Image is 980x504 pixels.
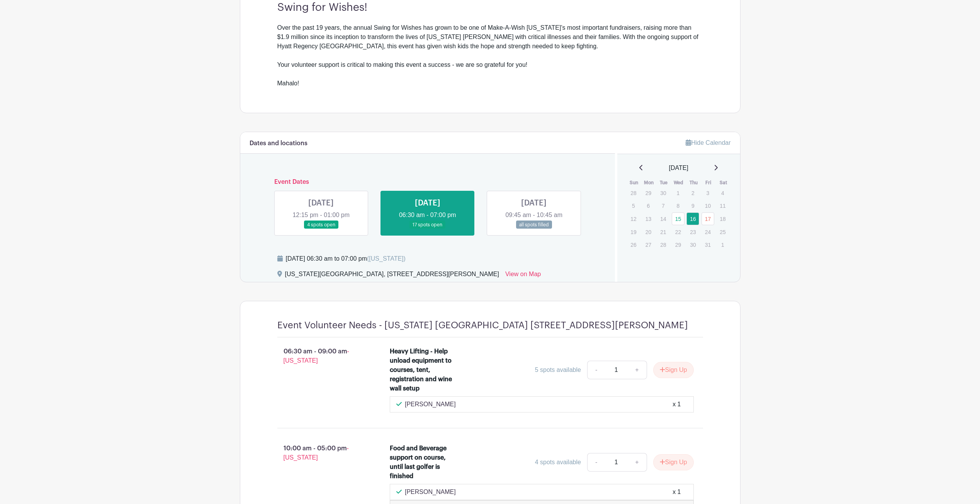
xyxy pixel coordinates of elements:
a: Hide Calendar [686,139,730,146]
a: - [587,361,605,379]
a: + [627,361,647,379]
div: 5 spots available [535,365,581,375]
p: 21 [657,226,669,238]
div: 4 spots available [535,458,581,467]
div: Food and Beverage support on course, until last golfer is finished [390,444,457,481]
p: 30 [686,239,699,251]
th: Tue [656,179,671,187]
p: 27 [642,239,655,251]
p: 2 [686,187,699,199]
p: 06:30 am - 09:00 am [265,344,378,368]
p: 30 [657,187,669,199]
p: 3 [701,187,714,199]
div: [DATE] 06:30 am to 07:00 pm [286,254,406,263]
th: Fri [701,179,716,187]
p: 13 [642,213,655,225]
span: ([US_STATE]) [367,255,406,262]
div: Heavy Lifting - Help unload equipment to courses, tent, registration and wine wall setup [390,347,457,393]
div: x 1 [673,487,681,497]
p: 20 [642,226,655,238]
p: 12 [627,213,640,225]
th: Sun [627,179,642,187]
div: [US_STATE][GEOGRAPHIC_DATA], [STREET_ADDRESS][PERSON_NAME] [285,270,499,282]
p: [PERSON_NAME] [405,487,456,497]
p: 29 [642,187,655,199]
p: 9 [686,200,699,212]
span: [DATE] [669,163,688,173]
p: 24 [701,226,714,238]
p: 19 [627,226,640,238]
div: Over the past 19 years, the annual Swing for Wishes has grown to be one of Make-A-Wish [US_STATE]... [277,23,703,88]
h6: Event Dates [268,178,588,186]
p: 29 [672,239,684,251]
p: 10 [701,200,714,212]
p: 10:00 am - 05:00 pm [265,441,378,465]
p: 8 [672,200,684,212]
a: 16 [686,212,699,225]
p: 14 [657,213,669,225]
p: 31 [701,239,714,251]
th: Wed [671,179,686,187]
p: 22 [672,226,684,238]
p: 7 [657,200,669,212]
p: 28 [657,239,669,251]
p: 5 [627,200,640,212]
th: Sat [716,179,731,187]
button: Sign Up [653,362,694,378]
p: 28 [627,187,640,199]
p: 18 [716,213,729,225]
p: 23 [686,226,699,238]
h4: Event Volunteer Needs - [US_STATE] [GEOGRAPHIC_DATA] [STREET_ADDRESS][PERSON_NAME] [277,320,688,331]
a: + [627,453,647,472]
p: 11 [716,200,729,212]
p: 25 [716,226,729,238]
th: Thu [686,179,701,187]
h6: Dates and locations [250,140,307,147]
a: View on Map [505,270,541,282]
a: - [587,453,605,472]
p: 26 [627,239,640,251]
p: [PERSON_NAME] [405,400,456,409]
button: Sign Up [653,454,694,470]
p: 1 [672,187,684,199]
p: 1 [716,239,729,251]
p: 4 [716,187,729,199]
a: 15 [672,212,684,225]
div: x 1 [673,400,681,409]
a: 17 [701,212,714,225]
th: Mon [642,179,657,187]
p: 6 [642,200,655,212]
